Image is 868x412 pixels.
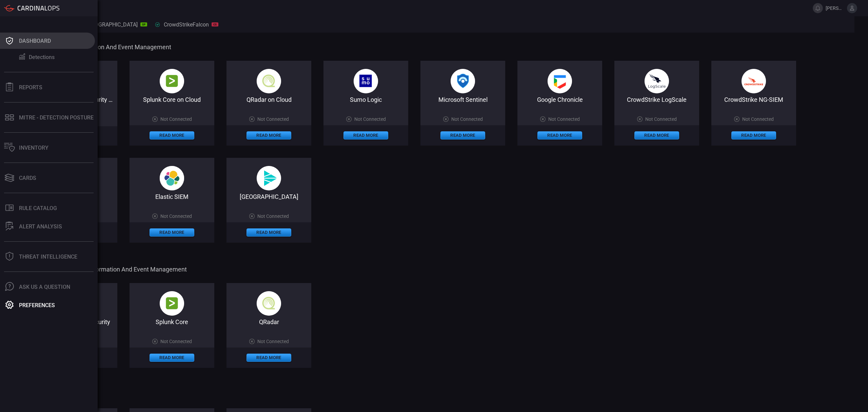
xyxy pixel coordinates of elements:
button: Read More [537,131,582,139]
img: crowdstrike_logscale-Dv7WlQ1M.png [645,69,669,93]
span: Not Connected [160,116,192,122]
button: Read More [343,131,388,139]
img: splunk-B-AX9-PE.png [160,291,184,316]
div: Splunk Core [130,318,214,325]
div: Ask Us A Question [19,284,70,290]
span: Not Connected [548,116,580,122]
button: Read More [634,131,679,139]
div: Reports [19,84,42,91]
span: [PERSON_NAME][EMAIL_ADDRESS][PERSON_NAME][DOMAIN_NAME] [826,5,844,11]
img: svg+xml,%3c [160,166,184,190]
button: CrowdStrikeFalconCS [151,16,222,33]
img: qradar_on_cloud-CqUPbAk2.png [257,69,281,93]
div: CrowdStrike NG-SIEM [711,96,796,103]
div: Splunk Core on Cloud [130,96,214,103]
img: svg%3e [257,166,281,190]
div: Inventory [19,145,48,151]
div: MITRE - Detection Posture [19,114,94,121]
div: QRadar [226,318,311,325]
span: Not Connected [354,116,386,122]
div: SP [140,22,147,26]
button: [DEMOGRAPHIC_DATA]SP [69,16,151,33]
div: Preferences [19,302,55,308]
button: Read More [246,131,291,139]
img: qradar_on_cloud-CqUPbAk2.png [257,291,281,316]
div: Elastic SIEM [130,193,214,200]
div: QRadar on Cloud [226,96,311,103]
img: crowdstrike_falcon-DF2rzYKc.png [742,69,766,93]
button: Read More [150,228,194,237]
div: Threat Intelligence [19,254,77,260]
button: Read More [246,354,291,362]
div: [DEMOGRAPHIC_DATA] [73,21,147,28]
span: Endpoint Protection [33,391,853,398]
span: Not Connected [257,213,289,219]
div: Dashboard [19,38,51,44]
span: Not Connected [257,116,289,122]
div: Cribl Lake [226,193,311,200]
span: Not Connected [257,339,289,344]
div: Detections [29,54,55,60]
div: Microsoft Sentinel [420,96,505,103]
div: Cards [19,175,36,181]
div: Google Chronicle [517,96,602,103]
img: microsoft_sentinel-DmoYopBN.png [451,69,475,93]
div: Sumo Logic [323,96,408,103]
span: Not Connected [160,213,192,219]
button: Read More [731,131,776,139]
div: CS [212,22,218,26]
span: Not Connected [645,116,677,122]
button: Read More [150,131,194,139]
span: Cloud Security Information and Event Management [33,43,853,51]
img: splunk-B-AX9-PE.png [160,69,184,93]
span: Not Connected [451,116,483,122]
span: Not Connected [160,339,192,344]
div: ALERT ANALYSIS [19,223,62,230]
button: Read More [440,131,485,139]
div: Rule Catalog [19,205,57,211]
span: On Premise Security Information and Event Management [33,266,853,273]
div: CrowdStrike LogScale [614,96,699,103]
div: CrowdStrikeFalcon [155,21,218,28]
button: Read More [150,354,194,362]
span: Not Connected [742,116,774,122]
img: sumo_logic-BhVDPgcO.png [354,69,378,93]
button: Read More [246,228,291,237]
img: google_chronicle-BEvpeoLq.png [548,69,572,93]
